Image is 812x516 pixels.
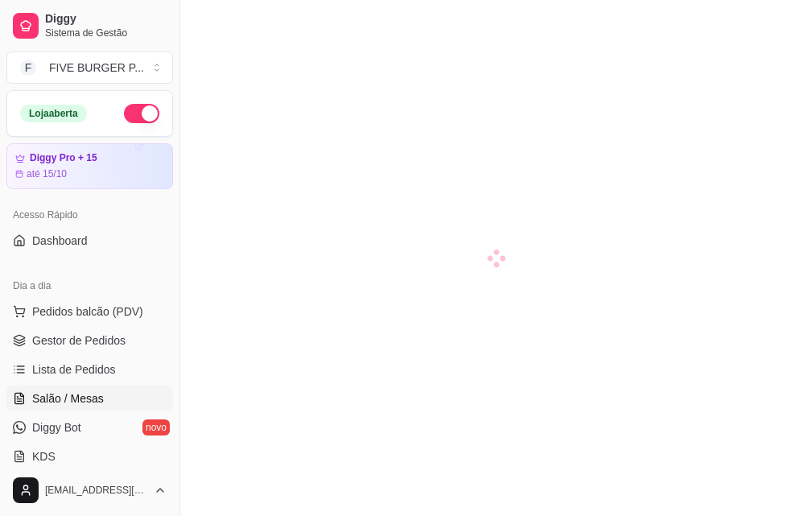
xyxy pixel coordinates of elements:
[32,303,143,320] span: Pedidos balcão (PDV)
[6,228,173,254] a: Dashboard
[32,419,81,436] span: Diggy Bot
[32,233,88,249] span: Dashboard
[32,390,104,407] span: Salão / Mesas
[6,357,173,382] a: Lista de Pedidos
[6,202,173,228] div: Acesso Rápido
[124,104,159,123] button: Alterar Status
[6,471,173,510] button: [EMAIL_ADDRESS][DOMAIN_NAME]
[6,444,173,469] a: KDS
[32,361,116,378] span: Lista de Pedidos
[20,105,87,122] div: Loja aberta
[6,386,173,411] a: Salão / Mesas
[6,415,173,440] a: Diggy Botnovo
[6,299,173,324] button: Pedidos balcão (PDV)
[45,12,167,27] span: Diggy
[32,332,126,349] span: Gestor de Pedidos
[6,6,173,45] a: DiggySistema de Gestão
[49,60,144,76] div: FIVE BURGER P ...
[45,484,147,497] span: [EMAIL_ADDRESS][DOMAIN_NAME]
[6,52,173,84] button: Select a team
[6,143,173,189] a: Diggy Pro + 15até 15/10
[6,328,173,353] a: Gestor de Pedidos
[27,167,67,180] article: até 15/10
[30,152,97,164] article: Diggy Pro + 15
[32,448,56,464] span: KDS
[20,60,36,76] span: F
[45,27,167,39] span: Sistema de Gestão
[6,273,173,299] div: Dia a dia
